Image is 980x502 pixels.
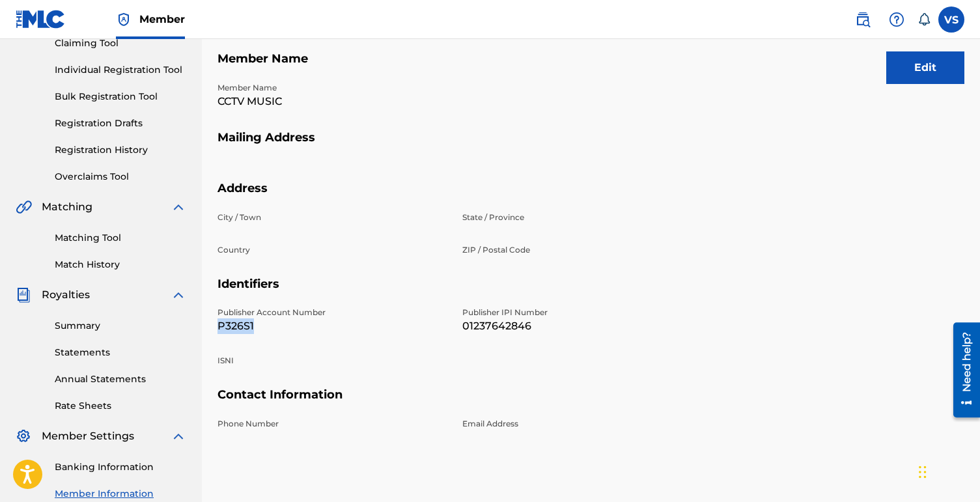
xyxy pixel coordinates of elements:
[55,143,186,157] a: Registration History
[139,12,185,27] span: Member
[217,318,447,334] p: P326S1
[217,181,964,212] h5: Address
[462,307,692,318] p: Publisher IPI Number
[42,428,134,444] span: Member Settings
[55,372,186,386] a: Annual Statements
[16,287,31,303] img: Royalties
[42,199,92,215] span: Matching
[55,487,186,501] a: Member Information
[55,258,186,272] a: Match History
[886,51,964,84] button: Edit
[55,231,186,245] a: Matching Tool
[217,212,447,223] p: City / Town
[217,130,964,161] h5: Mailing Address
[55,170,186,184] a: Overclaims Tool
[217,94,447,109] p: CCTV MUSIC
[917,13,931,26] div: Notifications
[55,90,186,104] a: Bulk Registration Tool
[171,199,186,215] img: expand
[217,51,964,82] h5: Member Name
[55,399,186,413] a: Rate Sheets
[217,244,447,256] p: Country
[55,117,186,130] a: Registration Drafts
[217,277,964,307] h5: Identifiers
[55,319,186,333] a: Summary
[919,453,927,492] div: Drag
[855,12,871,27] img: search
[217,82,447,94] p: Member Name
[16,199,32,215] img: Matching
[462,418,692,430] p: Email Address
[944,317,980,422] iframe: Resource Center
[889,12,904,27] img: help
[462,212,692,223] p: State / Province
[884,7,910,33] div: Help
[462,318,692,334] p: 01237642846
[171,287,186,303] img: expand
[55,346,186,359] a: Statements
[217,418,447,430] p: Phone Number
[42,287,90,303] span: Royalties
[217,307,447,318] p: Publisher Account Number
[850,7,876,33] a: Public Search
[55,63,186,77] a: Individual Registration Tool
[938,7,964,33] div: User Menu
[55,460,186,474] a: Banking Information
[55,36,186,50] a: Claiming Tool
[915,439,980,502] iframe: Chat Widget
[462,244,692,256] p: ZIP / Postal Code
[16,428,31,444] img: Member Settings
[171,428,186,444] img: expand
[217,355,447,367] p: ISNI
[116,12,132,27] img: Top Rightsholder
[217,387,964,418] h5: Contact Information
[16,10,66,29] img: MLC Logo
